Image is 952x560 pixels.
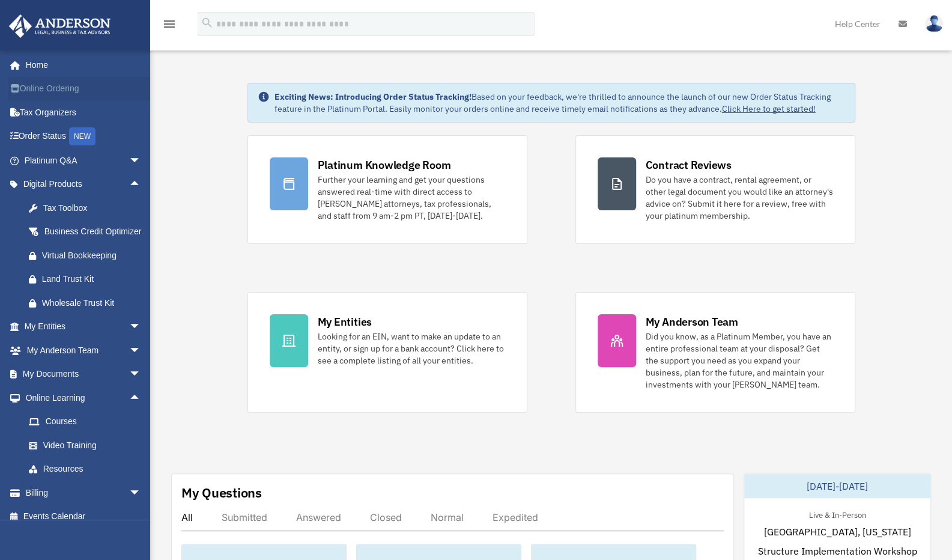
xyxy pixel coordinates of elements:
div: Submitted [222,511,267,523]
a: Land Trust Kit [17,267,159,291]
a: My Documentsarrow_drop_down [8,362,159,386]
div: Closed [370,511,402,523]
a: My Entitiesarrow_drop_down [8,315,159,339]
img: User Pic [925,15,943,32]
div: Normal [431,511,464,523]
a: My Anderson Teamarrow_drop_down [8,338,159,362]
span: arrow_drop_up [129,172,153,197]
span: arrow_drop_up [129,386,153,410]
span: Structure Implementation Workshop [757,544,917,558]
div: Expedited [493,511,538,523]
a: Business Credit Optimizer [17,220,159,244]
a: Virtual Bookkeeping [17,243,159,267]
div: Wholesale Trust Kit [42,296,144,311]
div: My Entities [318,314,372,329]
span: arrow_drop_down [129,362,153,387]
span: [GEOGRAPHIC_DATA], [US_STATE] [763,525,911,539]
div: Virtual Bookkeeping [42,248,144,263]
div: My Questions [181,484,262,502]
a: My Anderson Team Did you know, as a Platinum Member, you have an entire professional team at your... [575,292,855,413]
a: Tax Toolbox [17,196,159,220]
a: Tax Organizers [8,100,159,124]
a: Contract Reviews Do you have a contract, rental agreement, or other legal document you would like... [575,135,855,244]
a: Online Ordering [8,77,159,101]
span: arrow_drop_down [129,338,153,363]
div: NEW [69,127,96,145]
a: Resources [17,457,159,481]
div: Platinum Knowledge Room [318,157,451,172]
span: arrow_drop_down [129,315,153,339]
a: Order StatusNEW [8,124,159,149]
div: Land Trust Kit [42,272,144,287]
img: Anderson Advisors Platinum Portal [5,14,114,38]
i: menu [162,17,177,31]
span: arrow_drop_down [129,148,153,173]
a: menu [162,21,177,31]
a: Billingarrow_drop_down [8,481,159,505]
span: arrow_drop_down [129,481,153,505]
div: Live & In-Person [799,508,875,520]
a: Wholesale Trust Kit [17,291,159,315]
div: Further your learning and get your questions answered real-time with direct access to [PERSON_NAM... [318,174,505,222]
a: Home [8,53,153,77]
div: Looking for an EIN, want to make an update to an entity, or sign up for a bank account? Click her... [318,330,505,367]
div: Business Credit Optimizer [42,224,144,239]
a: Events Calendar [8,505,159,529]
a: My Entities Looking for an EIN, want to make an update to an entity, or sign up for a bank accoun... [247,292,527,413]
div: Based on your feedback, we're thrilled to announce the launch of our new Order Status Tracking fe... [274,91,845,115]
i: search [201,16,214,29]
div: My Anderson Team [646,314,738,329]
div: Answered [296,511,341,523]
a: Click Here to get started! [722,103,816,114]
a: Platinum Knowledge Room Further your learning and get your questions answered real-time with dire... [247,135,527,244]
a: Digital Productsarrow_drop_up [8,172,159,196]
div: Contract Reviews [646,157,732,172]
div: Do you have a contract, rental agreement, or other legal document you would like an attorney's ad... [646,174,833,222]
strong: Exciting News: Introducing Order Status Tracking! [274,91,471,102]
div: Tax Toolbox [42,201,144,216]
div: Did you know, as a Platinum Member, you have an entire professional team at your disposal? Get th... [646,330,833,391]
div: All [181,511,193,523]
a: Video Training [17,433,159,457]
a: Platinum Q&Aarrow_drop_down [8,148,159,172]
a: Courses [17,410,159,434]
div: [DATE]-[DATE] [744,474,930,498]
a: Online Learningarrow_drop_up [8,386,159,410]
